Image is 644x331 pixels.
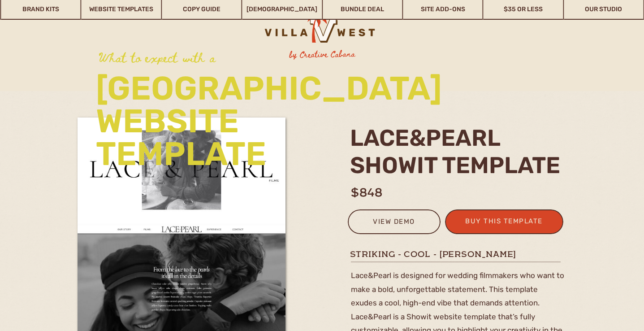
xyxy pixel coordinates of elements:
a: buy this template [460,215,548,230]
h2: lace&pearl Showit template [350,124,566,178]
h1: striking - COOL - [PERSON_NAME] [350,248,563,260]
h1: $848 [351,184,569,195]
h3: by Creative Cabana [281,48,363,61]
h3: What to expect with a [99,51,252,65]
p: [GEOGRAPHIC_DATA] website template [96,72,301,176]
a: view demo [354,216,435,231]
